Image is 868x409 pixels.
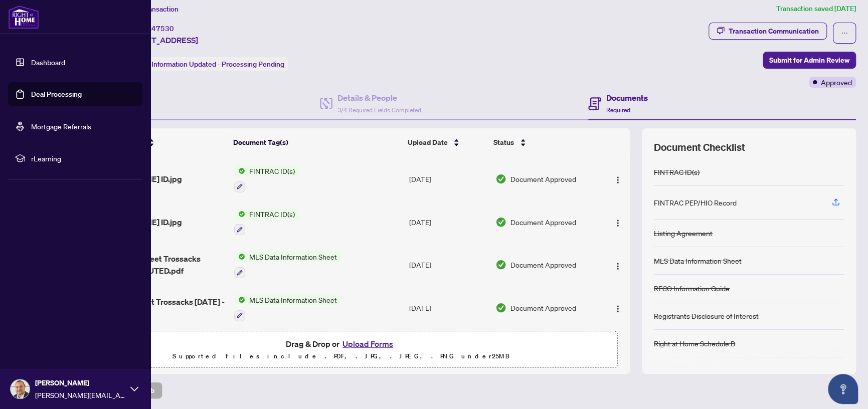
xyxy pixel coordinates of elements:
[654,255,742,266] div: MLS Data Information Sheet
[709,23,827,40] button: Transaction Communication
[31,58,65,67] a: Dashboard
[614,262,622,270] img: Logo
[776,3,856,15] article: Transaction saved [DATE]
[90,128,230,156] th: (10) File Name
[234,294,341,321] button: Status IconMLS Data Information Sheet
[495,217,506,228] img: Document Status
[405,200,491,244] td: [DATE]
[245,294,341,305] span: MLS Data Information Sheet
[654,310,759,321] div: Registrants Disclosure of Interest
[403,128,489,156] th: Upload Date
[821,77,852,88] span: Approved
[234,251,245,262] img: Status Icon
[610,300,626,316] button: Logo
[510,173,576,184] span: Document Approved
[606,106,630,114] span: Required
[337,106,421,114] span: 3/4 Required Fields Completed
[65,331,617,368] span: Drag & Drop orUpload FormsSupported files include .PDF, .JPG, .JPEG, .PNG under25MB
[94,253,226,277] span: PropTx Data Sheet Trossacks August - EXECUTED.pdf
[610,171,626,187] button: Logo
[606,92,648,104] h4: Documents
[35,389,125,400] span: [PERSON_NAME][EMAIL_ADDRESS][DOMAIN_NAME]
[405,243,491,286] td: [DATE]
[286,337,396,350] span: Drag & Drop or
[654,140,745,154] span: Document Checklist
[614,176,622,184] img: Logo
[125,5,179,14] span: View Transaction
[489,128,597,156] th: Status
[339,337,396,350] button: Upload Forms
[245,251,341,262] span: MLS Data Information Sheet
[769,52,849,68] span: Submit for Admin Review
[35,377,125,388] span: [PERSON_NAME]
[841,30,848,37] span: ellipsis
[493,137,514,148] span: Status
[234,294,245,305] img: Status Icon
[31,122,91,131] a: Mortgage Referrals
[8,5,39,29] img: logo
[337,92,421,104] h4: Details & People
[495,173,506,184] img: Document Status
[654,166,700,177] div: FINTRAC ID(s)
[31,153,135,164] span: rLearning
[510,217,576,228] span: Document Approved
[229,128,403,156] th: Document Tag(s)
[763,52,856,69] button: Submit for Admin Review
[614,219,622,227] img: Logo
[11,379,30,398] img: Profile Icon
[234,165,245,176] img: Status Icon
[610,257,626,273] button: Logo
[234,209,299,236] button: Status IconFINTRAC ID(s)
[510,259,576,270] span: Document Approved
[71,350,611,362] p: Supported files include .PDF, .JPG, .JPEG, .PNG under 25 MB
[234,209,245,220] img: Status Icon
[124,57,288,71] div: Status:
[828,374,858,404] button: Open asap
[151,24,174,33] span: 47530
[245,209,299,220] span: FINTRAC ID(s)
[495,302,506,313] img: Document Status
[151,60,284,69] span: Information Updated - Processing Pending
[405,286,491,329] td: [DATE]
[614,305,622,313] img: Logo
[234,251,341,278] button: Status IconMLS Data Information Sheet
[405,157,491,200] td: [DATE]
[245,165,299,176] span: FINTRAC ID(s)
[729,23,819,39] div: Transaction Communication
[31,90,82,99] a: Deal Processing
[234,165,299,192] button: Status IconFINTRAC ID(s)
[510,302,576,313] span: Document Approved
[94,296,226,320] span: ITSO Data Sheet Trossacks [DATE] - EXECUTED.pdf
[654,228,713,239] div: Listing Agreement
[495,259,506,270] img: Document Status
[654,338,735,349] div: Right at Home Schedule B
[654,283,730,294] div: RECO Information Guide
[407,137,447,148] span: Upload Date
[654,197,737,208] div: FINTRAC PEP/HIO Record
[610,214,626,230] button: Logo
[124,34,198,46] span: [STREET_ADDRESS]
